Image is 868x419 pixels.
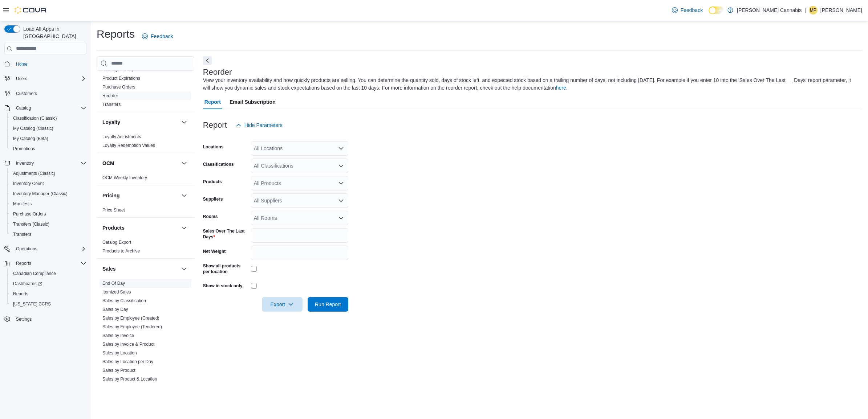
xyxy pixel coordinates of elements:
[13,201,32,207] span: Manifests
[13,126,53,131] span: My Catalog (Classic)
[315,301,341,308] span: Run Report
[102,307,128,312] span: Sales by Day
[102,160,114,167] h3: OCM
[102,119,178,126] button: Loyalty
[810,6,816,15] span: MP
[102,224,178,231] button: Products
[13,259,86,268] span: Reports
[102,298,146,303] a: Sales by Classification
[308,297,348,312] button: Run Report
[13,315,35,324] a: Settings
[102,119,120,126] h3: Loyalty
[180,223,188,232] button: Products
[102,324,162,329] a: Sales by Employee (Tendered)
[10,289,31,298] a: Reports
[102,102,121,107] a: Transfers
[97,173,194,185] div: OCM
[7,144,89,154] button: Promotions
[266,297,298,312] span: Export
[338,215,344,221] button: Open list of options
[13,291,28,297] span: Reports
[203,144,224,150] label: Locations
[102,289,131,295] a: Itemized Sales
[16,76,27,82] span: Users
[102,298,146,304] span: Sales by Classification
[13,89,40,98] a: Customers
[13,115,57,121] span: Classification (Classic)
[102,84,135,90] span: Purchase Orders
[102,333,134,338] span: Sales by Invoice
[7,133,89,144] button: My Catalog (Beta)
[102,248,140,254] span: Products to Archive
[10,189,86,198] span: Inventory Manager (Classic)
[16,105,31,111] span: Catalog
[1,313,89,324] button: Settings
[262,297,303,312] button: Export
[7,219,89,229] button: Transfers (Classic)
[204,95,221,109] span: Report
[10,279,86,288] span: Dashboards
[13,74,86,83] span: Users
[102,85,135,90] a: Purchase Orders
[10,269,59,278] a: Canadian Compliance
[1,103,89,113] button: Catalog
[97,132,194,153] div: Loyalty
[681,7,703,14] span: Feedback
[16,260,31,266] span: Reports
[809,6,818,15] div: Matt Pozdrowski
[10,179,86,188] span: Inventory Count
[102,208,125,213] a: Price Sheet
[7,299,89,309] button: [US_STATE] CCRS
[7,199,89,209] button: Manifests
[13,59,86,69] span: Home
[203,228,248,240] label: Sales Over The Last Days
[13,245,40,253] button: Operations
[102,307,128,312] a: Sales by Day
[1,59,89,69] button: Home
[10,230,34,239] a: Transfers
[102,175,147,181] span: OCM Weekly Inventory
[10,200,86,208] span: Manifests
[13,181,44,186] span: Inventory Count
[102,359,153,364] a: Sales by Location per Day
[97,279,194,404] div: Sales
[102,93,118,98] a: Reorder
[13,136,48,141] span: My Catalog (Beta)
[13,281,42,287] span: Dashboards
[10,114,86,123] span: Classification (Classic)
[16,246,37,252] span: Operations
[10,210,49,218] a: Purchase Orders
[7,279,89,289] a: Dashboards
[13,245,86,253] span: Operations
[151,33,173,40] span: Feedback
[102,207,125,213] span: Price Sheet
[102,368,135,373] a: Sales by Product
[13,159,86,168] span: Inventory
[10,124,86,133] span: My Catalog (Classic)
[102,75,140,81] span: Product Expirations
[13,191,68,197] span: Inventory Manager (Classic)
[102,93,118,99] span: Reorder
[10,210,86,218] span: Purchase Orders
[1,74,89,84] button: Users
[102,143,155,148] span: Loyalty Redemption Values
[13,231,31,237] span: Transfers
[16,316,32,322] span: Settings
[233,118,285,132] button: Hide Parameters
[102,134,141,139] a: Loyalty Adjustments
[203,196,223,202] label: Suppliers
[10,134,51,143] a: My Catalog (Beta)
[10,220,52,229] a: Transfers (Classic)
[7,113,89,123] button: Classification (Classic)
[10,200,35,208] a: Manifests
[16,91,37,96] span: Customers
[13,171,55,176] span: Adjustments (Classic)
[13,271,56,276] span: Canadian Compliance
[102,385,174,391] span: Sales by Product & Location per Day
[10,144,38,153] a: Promotions
[10,189,70,198] a: Inventory Manager (Classic)
[16,160,34,166] span: Inventory
[669,3,706,17] a: Feedback
[10,124,56,133] a: My Catalog (Classic)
